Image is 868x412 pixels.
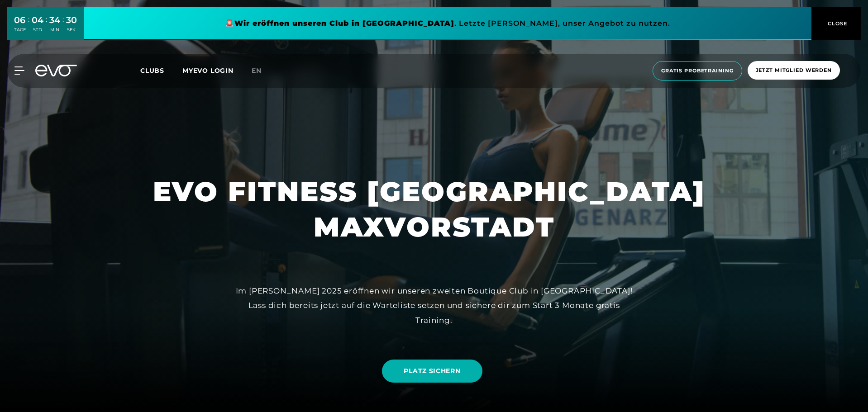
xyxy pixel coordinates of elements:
[745,61,843,81] a: Jetzt Mitglied werden
[650,61,745,81] a: Gratis Probetraining
[153,174,715,245] h1: EVO FITNESS [GEOGRAPHIC_DATA] MAXVORSTADT
[252,66,272,76] a: en
[14,14,26,27] div: 06
[66,27,77,33] div: SEK
[66,14,77,27] div: 30
[404,366,460,376] span: PLATZ SICHERN
[230,284,638,327] div: Im [PERSON_NAME] 2025 eröffnen wir unseren zweiten Boutique Club in [GEOGRAPHIC_DATA]! Lass dich ...
[49,14,60,27] div: 34
[252,66,262,75] span: en
[49,27,60,33] div: MIN
[756,66,832,74] span: Jetzt Mitglied werden
[62,14,64,38] div: :
[140,66,182,75] a: Clubs
[382,360,482,383] a: PLATZ SICHERN
[811,7,861,40] button: CLOSE
[32,14,43,27] div: 04
[182,66,234,75] a: MYEVO LOGIN
[28,14,29,38] div: :
[825,19,848,28] span: CLOSE
[32,27,43,33] div: STD
[661,67,734,75] span: Gratis Probetraining
[46,14,47,38] div: :
[140,66,164,75] span: Clubs
[14,27,26,33] div: TAGE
